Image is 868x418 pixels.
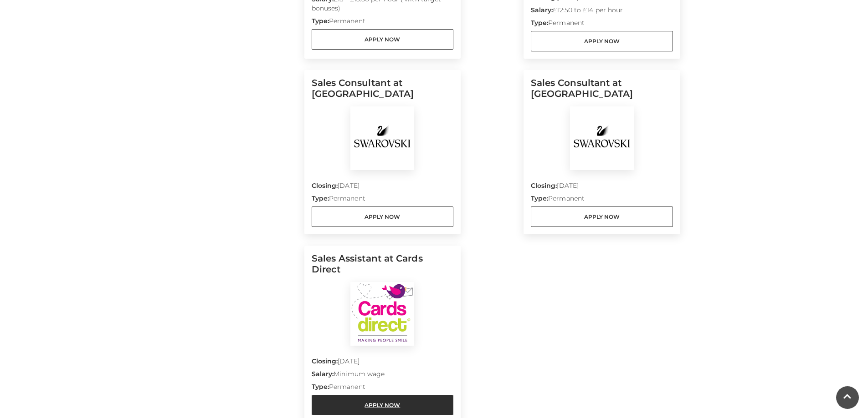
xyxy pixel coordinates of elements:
a: Apply Now [312,29,454,50]
strong: Salary: [312,370,334,378]
p: [DATE] [531,181,673,194]
img: Cards Direct [350,282,414,346]
strong: Salary: [531,6,553,14]
a: Apply Now [531,31,673,51]
h5: Sales Consultant at [GEOGRAPHIC_DATA] [531,77,673,106]
strong: Type: [531,19,548,27]
strong: Type: [312,17,329,25]
p: Permanent [312,382,454,395]
strong: Type: [531,194,548,202]
strong: Type: [312,194,329,202]
a: Apply Now [312,206,454,227]
p: [DATE] [312,357,454,369]
strong: Type: [312,383,329,391]
p: £12:50 to £14 per hour [531,5,673,18]
h5: Sales Consultant at [GEOGRAPHIC_DATA] [312,77,454,106]
p: [DATE] [312,181,454,194]
img: Swarovski [350,106,414,170]
p: Permanent [312,194,454,206]
h5: Sales Assistant at Cards Direct [312,253,454,282]
p: Minimum wage [312,369,454,382]
p: Permanent [531,18,673,31]
strong: Closing: [312,181,338,190]
a: Apply Now [531,206,673,227]
strong: Closing: [531,181,557,190]
p: Permanent [531,194,673,206]
a: Apply Now [312,395,454,415]
img: Swarovski [570,106,634,170]
strong: Closing: [312,357,338,365]
p: Permanent [312,16,454,29]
